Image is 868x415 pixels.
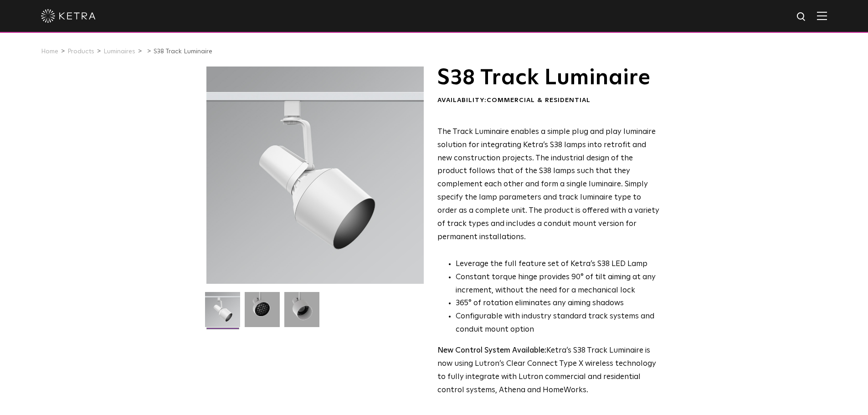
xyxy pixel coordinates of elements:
a: Products [67,48,94,55]
div: Availability: [437,96,659,105]
img: Hamburger%20Nav.svg [817,11,827,20]
img: S38-Track-Luminaire-2021-Web-Square [205,292,240,334]
a: Luminaires [103,48,135,55]
li: Leverage the full feature set of Ketra’s S38 LED Lamp [456,258,659,271]
img: ketra-logo-2019-white [41,9,96,23]
li: 365° of rotation eliminates any aiming shadows [456,297,659,310]
li: Constant torque hinge provides 90° of tilt aiming at any increment, without the need for a mechan... [456,271,659,297]
img: 3b1b0dc7630e9da69e6b [245,292,280,334]
img: 9e3d97bd0cf938513d6e [284,292,319,334]
a: S38 Track Luminaire [154,48,212,55]
img: search icon [796,11,807,23]
span: Commercial & Residential [487,97,591,103]
strong: New Control System Available: [437,347,546,354]
h1: S38 Track Luminaire [437,67,659,89]
a: Home [41,48,58,55]
p: Ketra’s S38 Track Luminaire is now using Lutron’s Clear Connect Type X wireless technology to ful... [437,344,659,397]
span: The Track Luminaire enables a simple plug and play luminaire solution for integrating Ketra’s S38... [437,128,659,241]
li: Configurable with industry standard track systems and conduit mount option [456,310,659,337]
